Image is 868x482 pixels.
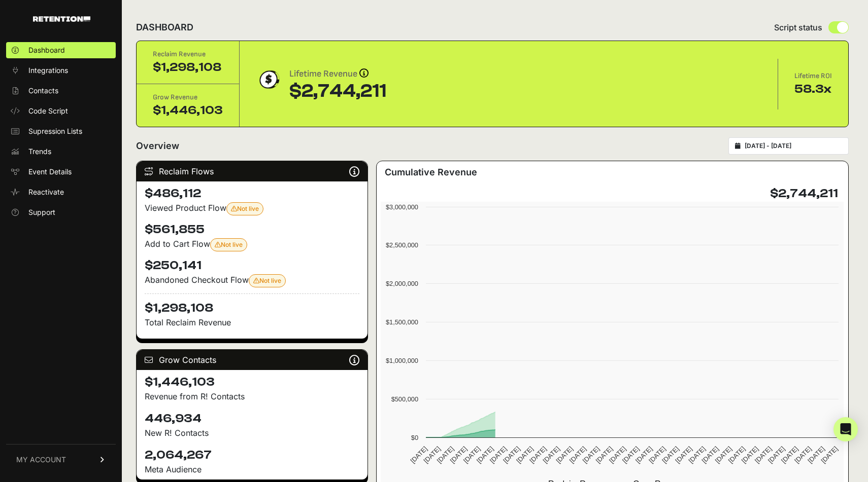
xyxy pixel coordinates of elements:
[386,357,418,364] text: $1,000,000
[6,143,116,160] a: Trends
[542,445,561,465] text: [DATE]
[145,447,359,463] h4: 2,064,267
[28,126,82,136] span: Supression Lists
[145,238,359,251] div: Add to Cart Flow
[449,445,469,465] text: [DATE]
[807,445,826,465] text: [DATE]
[774,21,822,33] span: Script status
[16,455,66,465] span: MY ACCOUNT
[6,103,116,119] a: Code Script
[386,241,418,249] text: $2,500,000
[253,277,281,284] span: Not live
[727,445,747,465] text: [DATE]
[462,445,482,465] text: [DATE]
[6,123,116,139] a: Supression Lists
[740,445,760,465] text: [DATE]
[256,67,281,92] img: dollar-coin-05c43ed7efb7bc0c12610022525b4bbbb207c7efeef5aecc26f025e68dcafac9.png
[391,395,418,403] text: $500,000
[488,445,508,465] text: [DATE]
[28,187,64,197] span: Reactivate
[145,374,359,390] h4: $1,446,103
[289,67,386,81] div: Lifetime Revenue
[674,445,694,465] text: [DATE]
[621,445,641,465] text: [DATE]
[145,390,359,402] p: Revenue from R! Contacts
[28,86,58,96] span: Contacts
[714,445,733,465] text: [DATE]
[145,293,359,316] h4: $1,298,108
[528,445,548,465] text: [DATE]
[568,445,588,465] text: [DATE]
[555,445,575,465] text: [DATE]
[145,221,359,238] h4: $561,855
[28,207,55,217] span: Support
[700,445,720,465] text: [DATE]
[28,65,68,76] span: Integrations
[6,83,116,99] a: Contacts
[28,45,65,55] span: Dashboard
[145,274,359,287] div: Abandoned Checkout Flow
[581,445,601,465] text: [DATE]
[648,445,667,465] text: [DATE]
[137,161,368,181] div: Reclaim Flows
[6,42,116,58] a: Dashboard
[753,445,773,465] text: [DATE]
[794,81,832,97] div: 58.3x
[794,71,832,81] div: Lifetime ROI
[766,445,786,465] text: [DATE]
[153,92,223,102] div: Grow Revenue
[793,445,813,465] text: [DATE]
[687,445,707,465] text: [DATE]
[780,445,799,465] text: [DATE]
[409,445,429,465] text: [DATE]
[386,203,418,211] text: $3,000,000
[6,204,116,220] a: Support
[6,164,116,180] a: Event Details
[386,280,418,287] text: $2,000,000
[145,202,359,215] div: Viewed Product Flow
[145,186,359,202] h4: $486,112
[770,186,838,202] h4: $2,744,211
[436,445,455,465] text: [DATE]
[386,318,418,326] text: $1,500,000
[411,434,418,441] text: $0
[594,445,614,465] text: [DATE]
[820,445,840,465] text: [DATE]
[153,102,223,119] div: $1,446,103
[231,205,259,212] span: Not live
[215,241,243,248] span: Not live
[634,445,654,465] text: [DATE]
[515,445,535,465] text: [DATE]
[475,445,495,465] text: [DATE]
[145,411,359,427] h4: 446,934
[502,445,522,465] text: [DATE]
[422,445,442,465] text: [DATE]
[145,427,359,439] p: New R! Contacts
[661,445,681,465] text: [DATE]
[137,350,368,370] div: Grow Contacts
[385,165,477,179] h3: Cumulative Revenue
[608,445,627,465] text: [DATE]
[28,146,51,157] span: Trends
[28,167,72,177] span: Event Details
[28,106,68,116] span: Code Script
[6,184,116,200] a: Reactivate
[33,16,90,22] img: Retention.com
[6,62,116,79] a: Integrations
[145,463,359,475] div: Meta Audience
[136,139,179,153] h2: Overview
[289,81,386,101] div: $2,744,211
[153,49,223,59] div: Reclaim Revenue
[833,417,858,441] div: Open Intercom Messenger
[145,257,359,274] h4: $250,141
[145,316,359,328] p: Total Reclaim Revenue
[6,444,116,475] a: MY ACCOUNT
[153,59,223,76] div: $1,298,108
[136,20,193,34] h2: DASHBOARD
